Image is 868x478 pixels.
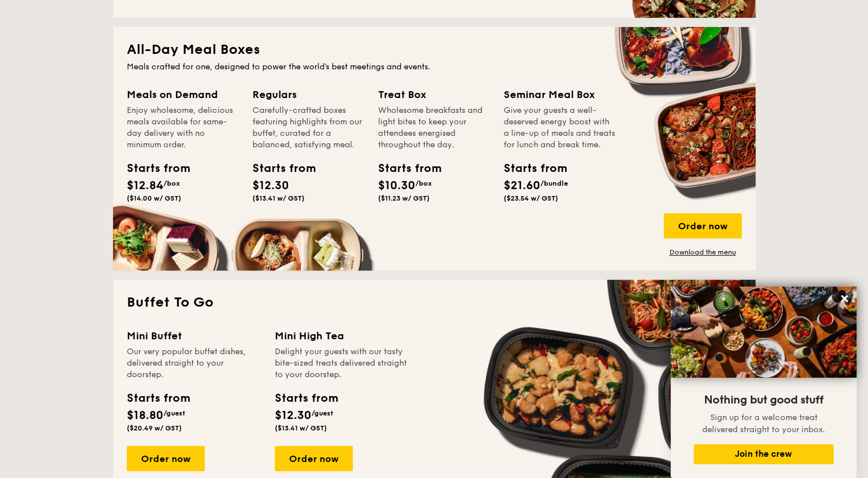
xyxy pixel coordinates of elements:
span: ($11.23 w/ GST) [378,194,430,202]
span: $10.30 [378,179,415,193]
span: ($23.54 w/ GST) [504,194,558,202]
div: Seminar Meal Box [504,87,616,103]
span: Nothing but good stuff [704,393,823,407]
span: $12.30 [275,409,312,422]
span: $12.30 [252,179,289,193]
span: ($14.00 w/ GST) [127,194,181,202]
div: Mini Buffet [127,328,261,344]
span: $18.80 [127,409,164,422]
div: Starts from [275,390,337,407]
span: /box [415,179,432,187]
span: ($20.49 w/ GST) [127,424,182,432]
div: Starts from [252,160,304,177]
div: Our very popular buffet dishes, delivered straight to your doorstep. [127,346,261,381]
span: ($13.41 w/ GST) [252,194,305,202]
div: Regulars [252,87,364,103]
span: $12.84 [127,179,164,193]
a: Download the menu [664,248,742,257]
div: Treat Box [378,87,490,103]
div: Meals on Demand [127,87,239,103]
div: Delight your guests with our tasty bite-sized treats delivered straight to your doorstep. [275,346,409,381]
div: Meals crafted for one, designed to power the world's best meetings and events. [127,61,742,73]
div: Mini High Tea [275,328,409,344]
span: /guest [164,409,185,417]
div: Starts from [504,160,555,177]
span: $21.60 [504,179,540,193]
div: Give your guests a well-deserved energy boost with a line-up of meals and treats for lunch and br... [504,105,616,151]
div: Starts from [127,160,178,177]
h2: Buffet To Go [127,293,742,312]
span: Sign up for a welcome treat delivered straight to your inbox. [702,413,825,434]
div: Wholesome breakfasts and light bites to keep your attendees energised throughout the day. [378,105,490,151]
div: Carefully-crafted boxes featuring highlights from our buffet, curated for a balanced, satisfying ... [252,105,364,151]
div: Enjoy wholesome, delicious meals available for same-day delivery with no minimum order. [127,105,239,151]
button: Join the crew [694,444,834,464]
span: /bundle [540,179,568,187]
span: /box [164,179,180,187]
div: Order now [127,446,205,471]
button: Close [835,289,854,308]
div: Order now [664,213,742,238]
img: DSC07876-Edit02-Large.jpeg [671,287,857,378]
span: ($13.41 w/ GST) [275,424,327,432]
div: Order now [275,446,353,471]
div: Starts from [127,390,189,407]
span: /guest [312,409,333,417]
div: Starts from [378,160,430,177]
h2: All-Day Meal Boxes [127,41,742,59]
